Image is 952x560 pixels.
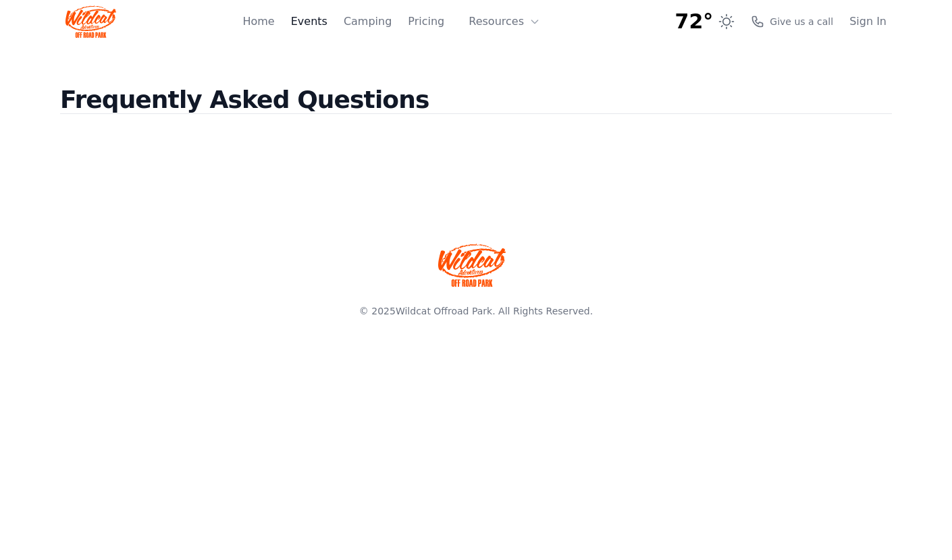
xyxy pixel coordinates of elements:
[344,13,392,30] a: Camping
[849,13,887,30] a: Sign In
[408,13,444,30] a: Pricing
[770,15,833,28] span: Give us a call
[460,8,548,35] button: Resources
[438,244,506,287] img: Wildcat Offroad park
[242,13,274,30] a: Home
[675,9,714,34] span: 72°
[60,86,892,136] h2: Frequently Asked Questions
[291,13,327,30] a: Events
[396,306,492,316] a: Wildcat Offroad Park
[359,306,593,316] span: © 2025 . All Rights Reserved.
[751,15,833,28] a: Give us a call
[65,5,116,38] img: Wildcat Logo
